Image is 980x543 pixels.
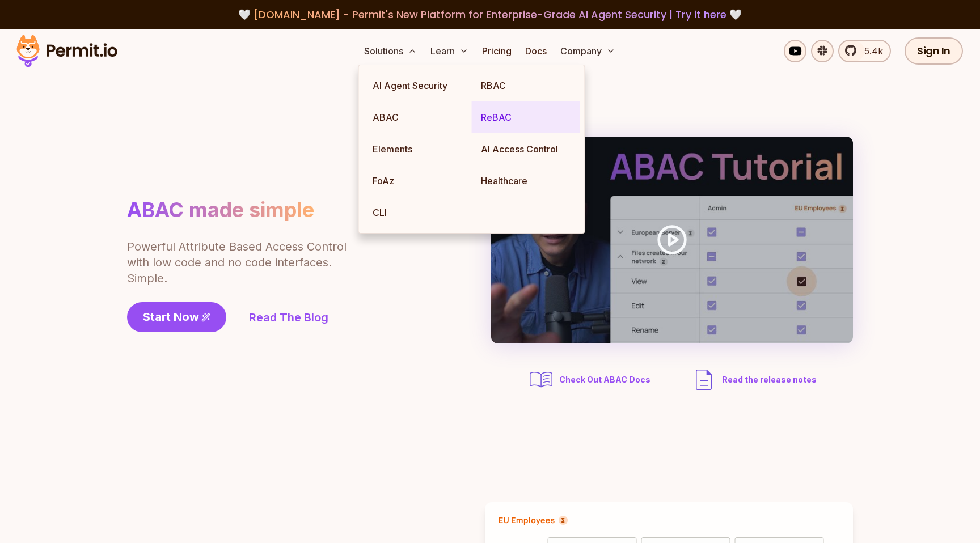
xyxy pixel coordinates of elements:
a: Elements [364,133,472,165]
span: Start Now [143,309,199,325]
span: Read the release notes [722,374,817,385]
div: 🤍 🤍 [27,7,953,23]
a: Read The Blog [249,309,328,325]
a: 5.4k [838,40,891,62]
a: Pricing [478,40,516,62]
a: Start Now [127,302,226,332]
a: AI Agent Security [364,70,472,101]
a: ReBAC [472,101,580,133]
p: Powerful Attribute Based Access Control with low code and no code interfaces. Simple. [127,239,348,286]
button: Company [556,40,620,62]
span: Check Out ABAC Docs [559,374,650,385]
a: Try it here [675,7,726,22]
a: Read the release notes [690,366,817,393]
a: Check Out ABAC Docs [527,366,654,393]
button: Learn [426,40,473,62]
span: [DOMAIN_NAME] - Permit's New Platform for Enterprise-Grade AI Agent Security | [254,7,726,22]
a: Sign In [905,37,963,65]
a: AI Access Control [472,133,580,165]
h1: ABAC made simple [127,197,314,223]
img: description [690,366,717,393]
img: Permit logo [11,32,122,70]
img: abac docs [527,366,555,393]
a: RBAC [472,70,580,101]
button: Solutions [360,40,421,62]
a: CLI [364,197,472,228]
a: Docs [521,40,551,62]
span: 5.4k [857,44,883,58]
a: Healthcare [472,165,580,197]
a: ABAC [364,101,472,133]
a: FoAz [364,165,472,197]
